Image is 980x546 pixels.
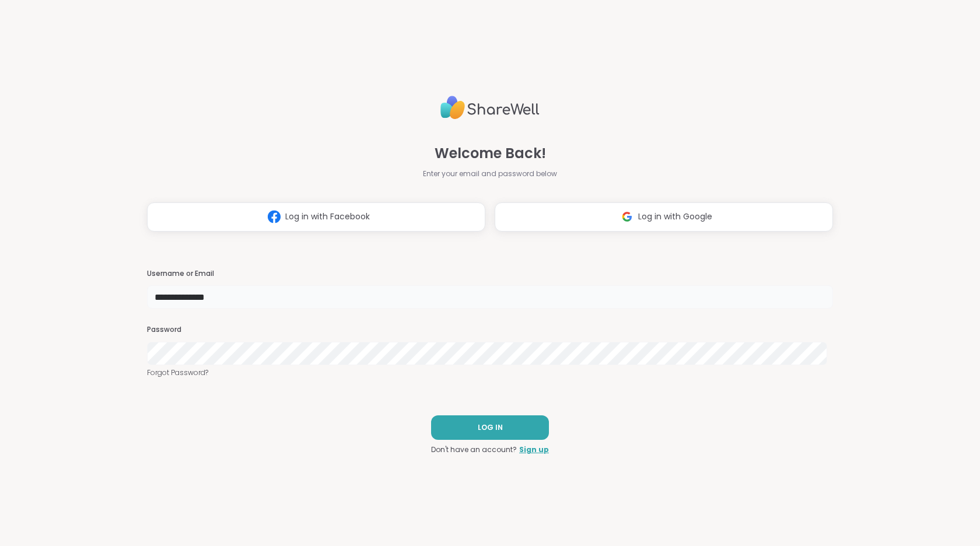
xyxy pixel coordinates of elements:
[263,206,285,228] img: ShareWell Logomark
[478,422,503,433] span: LOG IN
[616,206,638,228] img: ShareWell Logomark
[435,143,546,164] span: Welcome Back!
[423,169,557,179] span: Enter your email and password below
[495,202,833,232] button: Log in with Google
[431,444,517,455] span: Don't have an account?
[147,367,833,378] a: Forgot Password?
[147,269,833,279] h3: Username or Email
[519,444,549,455] a: Sign up
[285,211,370,223] span: Log in with Facebook
[638,211,712,223] span: Log in with Google
[431,415,549,440] button: LOG IN
[440,91,540,124] img: ShareWell Logo
[147,325,833,335] h3: Password
[147,202,485,232] button: Log in with Facebook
